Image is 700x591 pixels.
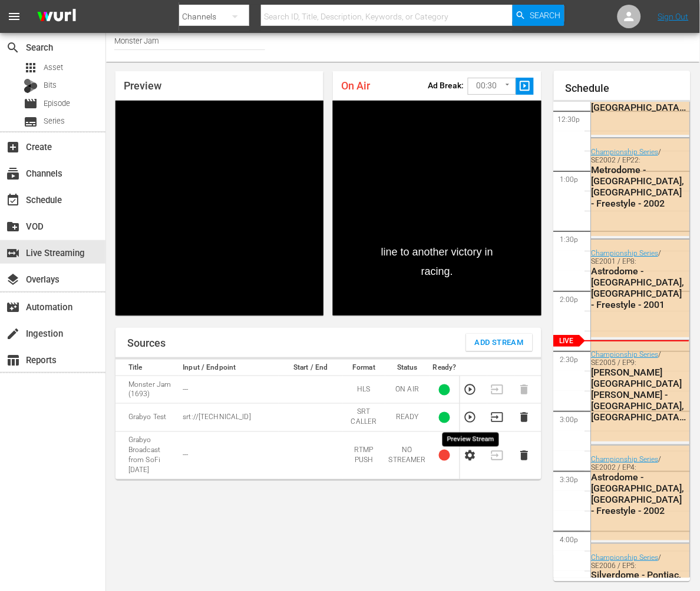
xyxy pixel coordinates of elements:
[592,164,687,209] div: Metrodome - [GEOGRAPHIC_DATA], [GEOGRAPHIC_DATA] - Freestyle - 2002
[468,75,516,97] div: 00:30
[592,455,687,516] div: / SE2002 / EP4:
[6,273,20,287] span: Overlays
[6,300,20,314] span: Automation
[658,12,689,21] a: Sign Out
[464,383,477,396] button: Preview Stream
[124,79,161,92] span: Preview
[592,350,687,423] div: / SE2005 / EP9:
[592,367,687,423] div: [PERSON_NAME][GEOGRAPHIC_DATA][PERSON_NAME] - [GEOGRAPHIC_DATA], [GEOGRAPHIC_DATA] - Freestyle - ...
[44,98,70,109] span: Episode
[518,449,531,462] button: Delete
[592,148,687,209] div: / SE2002 / EP22:
[24,115,38,129] span: Series
[343,360,385,376] th: Format
[592,472,687,516] div: Astrodome - [GEOGRAPHIC_DATA], [GEOGRAPHIC_DATA] - Freestyle - 2002
[343,404,385,431] td: SRT CALLER
[518,411,531,424] button: Delete
[6,327,20,341] span: Ingestion
[115,360,179,376] th: Title
[592,148,659,156] a: Championship Series
[385,431,430,480] td: NO STREAMER
[592,455,659,463] a: Championship Series
[44,79,57,91] span: Bits
[6,167,20,181] span: Channels
[179,376,279,404] td: ---
[475,336,524,350] span: Add Stream
[428,81,464,90] p: Ad Break:
[44,62,63,74] span: Asset
[279,360,342,376] th: Start / End
[530,5,561,26] span: Search
[385,376,430,404] td: ON AIR
[183,413,275,423] p: srt://[TECHNICAL_ID]
[592,350,659,358] a: Championship Series
[592,265,687,310] div: Astrodome - [GEOGRAPHIC_DATA], [GEOGRAPHIC_DATA] - Freestyle - 2001
[519,79,532,93] span: slideshow_sharp
[115,404,179,431] td: Grabyo Test
[44,115,65,127] span: Series
[6,193,20,207] span: Schedule
[341,79,370,92] span: On Air
[343,376,385,404] td: HLS
[7,9,21,24] span: menu
[464,449,477,462] button: Configure
[592,249,687,310] div: / SE2001 / EP8:
[333,101,541,316] div: Video Player
[343,431,385,480] td: RTMP PUSH
[491,411,504,424] button: Transition
[115,431,179,480] td: Grabyo Broadcast from SoFi [DATE]
[28,3,85,31] img: ans4CAIJ8jUAAAAAAAAAAAAAAAAAAAAAAAAgQb4GAAAAAAAAAAAAAAAAAAAAAAAAJMjXAAAAAAAAAAAAAAAAAAAAAAAAgAT5G...
[127,337,166,349] h1: Sources
[115,101,323,316] div: Video Player
[24,61,38,75] span: Asset
[385,404,430,431] td: READY
[179,360,279,376] th: Input / Endpoint
[179,431,279,480] td: ---
[513,5,564,26] button: Search
[385,360,430,376] th: Status
[466,334,533,351] button: Add Stream
[6,41,20,55] span: Search
[430,360,460,376] th: Ready?
[6,140,20,154] span: Create
[6,353,20,367] span: Reports
[24,79,38,93] div: Bits
[592,249,659,257] a: Championship Series
[115,376,179,404] td: Monster Jam (1693)
[24,97,38,111] span: Episode
[6,220,20,234] span: VOD
[6,246,20,260] span: Live Streaming
[592,553,659,562] a: Championship Series
[566,82,691,94] h1: Schedule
